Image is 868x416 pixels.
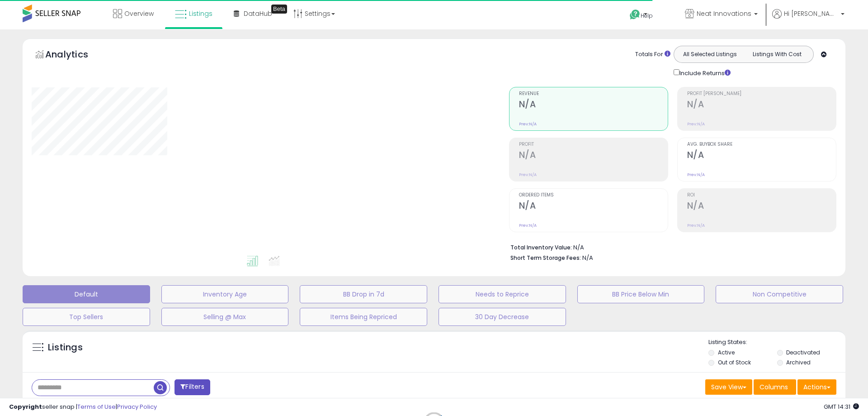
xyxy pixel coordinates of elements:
[519,99,668,111] h2: N/A
[161,285,289,303] button: Inventory Age
[300,308,427,326] button: Items Being Repriced
[582,253,593,262] span: N/A
[667,67,741,78] div: Include Returns
[687,91,836,96] span: Profit [PERSON_NAME]
[687,193,836,198] span: ROI
[9,403,157,411] div: seller snap | |
[510,241,830,252] li: N/A
[23,308,150,326] button: Top Sellers
[676,48,744,60] button: All Selected Listings
[687,142,836,147] span: Avg. Buybox Share
[23,285,150,303] button: Default
[45,48,106,63] h5: Analytics
[271,5,287,14] div: Tooltip anchor
[519,91,668,96] span: Revenue
[635,50,670,59] div: Totals For
[519,150,668,162] h2: N/A
[687,201,836,213] h2: N/A
[439,285,566,303] button: Needs to Reprice
[189,9,212,18] span: Listings
[124,9,154,18] span: Overview
[697,9,751,18] span: Neat Innovations
[716,285,843,303] button: Non Competitive
[519,172,537,177] small: Prev: N/A
[784,9,838,18] span: Hi [PERSON_NAME]
[772,9,844,29] a: Hi [PERSON_NAME]
[743,48,811,60] button: Listings With Cost
[439,308,566,326] button: 30 Day Decrease
[687,150,836,162] h2: N/A
[519,142,668,147] span: Profit
[687,223,705,228] small: Prev: N/A
[519,223,537,228] small: Prev: N/A
[687,172,705,177] small: Prev: N/A
[510,244,572,251] b: Total Inventory Value:
[629,9,641,20] i: Get Help
[577,285,705,303] button: BB Price Below Min
[300,285,427,303] button: BB Drop in 7d
[623,2,670,29] a: Help
[519,121,537,127] small: Prev: N/A
[687,99,836,111] h2: N/A
[9,402,42,411] strong: Copyright
[510,254,581,262] b: Short Term Storage Fees:
[641,12,653,19] span: Help
[687,121,705,127] small: Prev: N/A
[161,308,289,326] button: Selling @ Max
[519,193,668,198] span: Ordered Items
[244,9,272,18] span: DataHub
[519,201,668,213] h2: N/A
